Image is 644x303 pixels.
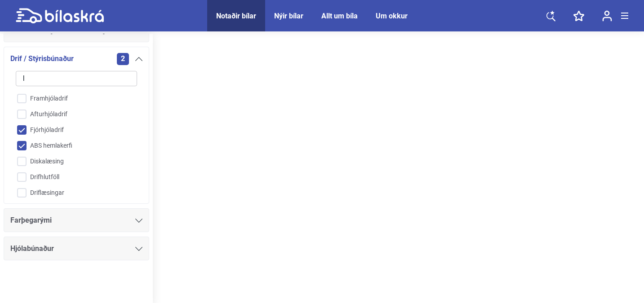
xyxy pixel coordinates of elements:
[117,53,129,65] span: 2
[10,214,52,227] span: Farþegarými
[321,12,358,20] a: Allt um bíla
[376,12,408,20] a: Um okkur
[602,10,612,22] img: user-login.svg
[216,12,256,20] a: Notaðir bílar
[10,242,54,255] span: Hjólabúnaður
[274,12,303,20] a: Nýir bílar
[10,53,74,65] span: Drif / Stýrisbúnaður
